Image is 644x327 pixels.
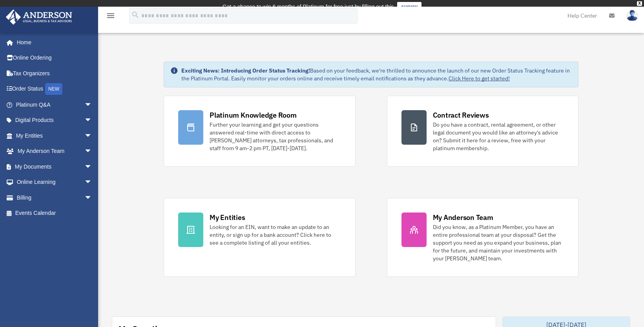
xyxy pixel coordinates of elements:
a: Platinum Knowledge Room Further your learning and get your questions answered real-time with dire... [164,96,355,167]
a: Tax Organizers [5,65,104,81]
div: My Entities [210,213,245,222]
img: User Pic [626,10,638,21]
span: arrow_drop_down [84,159,100,175]
img: Anderson Advisors Platinum Portal [4,9,75,25]
a: My Entitiesarrow_drop_down [5,128,104,144]
a: menu [106,14,115,20]
i: search [131,11,140,19]
a: Order StatusNEW [5,81,104,97]
a: Billingarrow_drop_down [5,190,104,205]
a: Contract Reviews Do you have a contract, rental agreement, or other legal document you would like... [387,96,578,167]
div: Looking for an EIN, want to make an update to an entity, or sign up for a bank account? Click her... [210,223,341,247]
div: Platinum Knowledge Room [210,110,297,120]
a: Home [5,35,100,50]
span: arrow_drop_down [84,113,100,129]
a: Online Ordering [5,50,104,66]
a: My Entities Looking for an EIN, want to make an update to an entity, or sign up for a bank accoun... [164,198,355,277]
a: My Anderson Teamarrow_drop_down [5,144,104,159]
a: Platinum Q&Aarrow_drop_down [5,97,104,113]
span: arrow_drop_down [84,128,100,144]
i: menu [106,11,115,20]
strong: Exciting News: Introducing Order Status Tracking! [181,67,310,74]
a: Events Calendar [5,205,104,221]
a: Online Learningarrow_drop_down [5,174,104,190]
div: Get a chance to win 6 months of Platinum for free just by filling out this [223,2,394,11]
span: arrow_drop_down [84,97,100,113]
div: close [637,1,642,6]
div: Contract Reviews [433,110,489,120]
div: Further your learning and get your questions answered real-time with direct access to [PERSON_NAM... [210,121,341,152]
div: My Anderson Team [433,213,493,222]
span: arrow_drop_down [84,190,100,206]
span: arrow_drop_down [84,144,100,160]
div: Based on your feedback, we're thrilled to announce the launch of our new Order Status Tracking fe... [181,67,572,82]
a: survey [397,2,421,11]
a: Digital Productsarrow_drop_down [5,113,104,128]
div: Do you have a contract, rental agreement, or other legal document you would like an attorney's ad... [433,121,564,152]
div: NEW [45,83,62,95]
span: arrow_drop_down [84,174,100,191]
a: My Documentsarrow_drop_down [5,159,104,174]
a: My Anderson Team Did you know, as a Platinum Member, you have an entire professional team at your... [387,198,578,277]
a: Click Here to get started! [449,75,510,82]
div: Did you know, as a Platinum Member, you have an entire professional team at your disposal? Get th... [433,223,564,262]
